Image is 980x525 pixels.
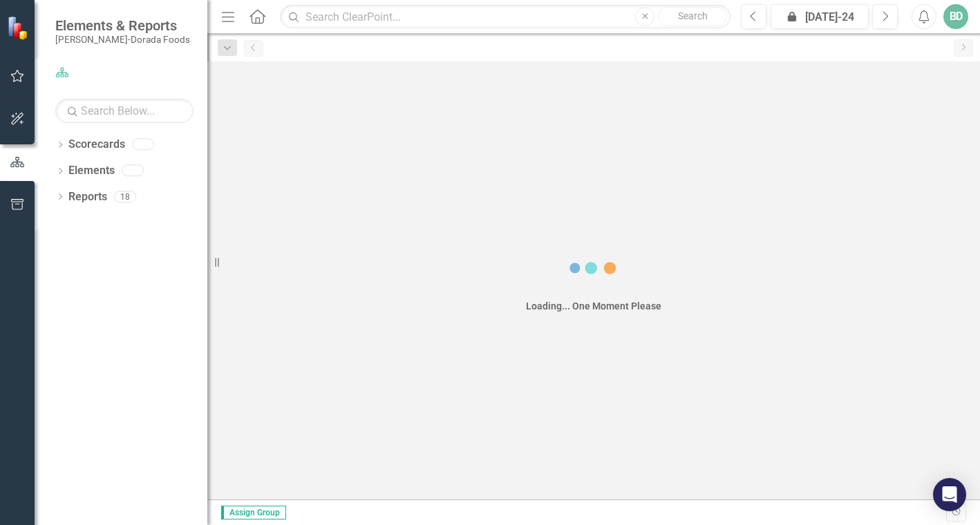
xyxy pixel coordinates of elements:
[68,137,125,153] a: Scorecards
[7,16,31,40] img: ClearPoint Strategy
[658,7,727,26] button: Search
[943,4,968,29] button: BD
[55,34,190,45] small: [PERSON_NAME]-Dorada Foods
[68,189,107,205] a: Reports
[114,191,136,202] div: 18
[678,10,708,21] span: Search
[280,5,731,29] input: Search ClearPoint...
[775,9,864,26] div: [DATE]-24
[221,506,286,519] span: Assign Group
[68,163,115,179] a: Elements
[55,17,190,34] span: Elements & Reports
[526,299,661,313] div: Loading... One Moment Please
[771,4,869,29] button: [DATE]-24
[55,99,194,123] input: Search Below...
[933,478,966,511] div: Open Intercom Messenger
